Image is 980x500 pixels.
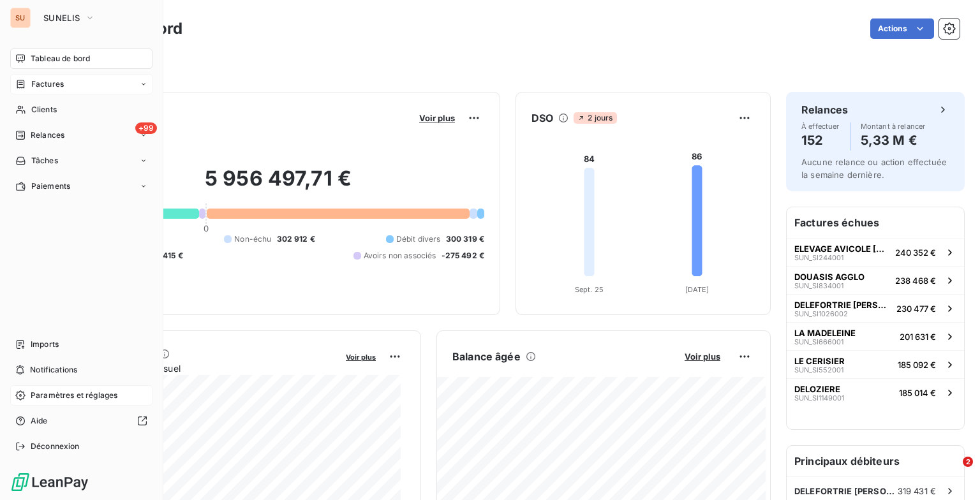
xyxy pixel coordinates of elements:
[575,285,604,294] tspan: Sept. 25
[898,360,936,370] span: 185 092 €
[342,351,380,362] button: Voir plus
[801,157,947,180] span: Aucune relance ou action effectuée la semaine dernière.
[794,384,840,394] span: DELOZIERE
[787,378,964,406] button: DELOZIERESUN_SI1149001185 014 €
[861,130,926,151] h4: 5,33 M €
[31,339,59,350] span: Imports
[895,276,936,286] span: 238 468 €
[794,394,844,402] span: SUN_SI1149001
[452,349,521,364] h6: Balance âgée
[794,338,843,346] span: SUN_SI666001
[794,328,856,338] span: LA MADELEINE
[861,122,926,130] span: Montant à relancer
[794,282,843,290] span: SUN_SI834001
[787,350,964,378] button: LE CERISIERSUN_SI552001185 092 €
[364,250,436,261] span: Avoirs non associés
[10,411,152,431] a: Aide
[900,332,936,342] span: 201 631 €
[787,238,964,266] button: ELEVAGE AVICOLE [GEOGRAPHIC_DATA][PERSON_NAME]SUN_SI244001240 352 €
[72,362,337,375] span: Chiffre d'affaires mensuel
[204,223,209,233] span: 0
[234,233,271,245] span: Non-échu
[787,207,964,238] h6: Factures échues
[10,8,31,28] div: SU
[787,294,964,322] button: DELEFORTRIE [PERSON_NAME]SUN_SI1026002230 477 €
[787,322,964,350] button: LA MADELEINESUN_SI666001201 631 €
[31,53,90,64] span: Tableau de bord
[31,104,57,115] span: Clients
[895,247,936,258] span: 240 352 €
[442,250,485,261] span: -275 492 €
[135,122,157,134] span: +99
[31,129,64,141] span: Relances
[898,486,936,496] span: 319 431 €
[963,457,973,467] span: 2
[899,388,936,398] span: 185 014 €
[31,78,64,90] span: Factures
[794,366,843,374] span: SUN_SI552001
[794,244,890,254] span: ELEVAGE AVICOLE [GEOGRAPHIC_DATA][PERSON_NAME]
[685,351,720,362] span: Voir plus
[31,155,58,166] span: Tâches
[31,390,117,401] span: Paramètres et réglages
[896,304,936,314] span: 230 477 €
[31,441,80,452] span: Déconnexion
[794,300,891,310] span: DELEFORTRIE [PERSON_NAME]
[415,112,459,124] button: Voir plus
[531,110,553,126] h6: DSO
[794,310,848,318] span: SUN_SI1026002
[10,472,89,492] img: Logo LeanPay
[801,102,848,117] h6: Relances
[43,13,80,23] span: SUNELIS
[346,353,376,362] span: Voir plus
[870,18,934,39] button: Actions
[31,180,70,192] span: Paiements
[787,266,964,294] button: DOUASIS AGGLOSUN_SI834001238 468 €
[801,130,840,151] h4: 152
[31,415,48,427] span: Aide
[574,112,616,124] span: 2 jours
[787,446,964,476] h6: Principaux débiteurs
[277,233,315,245] span: 302 912 €
[794,254,843,261] span: SUN_SI244001
[681,351,724,362] button: Voir plus
[30,364,77,376] span: Notifications
[446,233,484,245] span: 300 319 €
[396,233,441,245] span: Débit divers
[937,457,967,487] iframe: Intercom live chat
[794,272,865,282] span: DOUASIS AGGLO
[419,113,455,123] span: Voir plus
[794,486,898,496] span: DELEFORTRIE [PERSON_NAME]
[801,122,840,130] span: À effectuer
[685,285,709,294] tspan: [DATE]
[794,356,845,366] span: LE CERISIER
[72,166,484,204] h2: 5 956 497,71 €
